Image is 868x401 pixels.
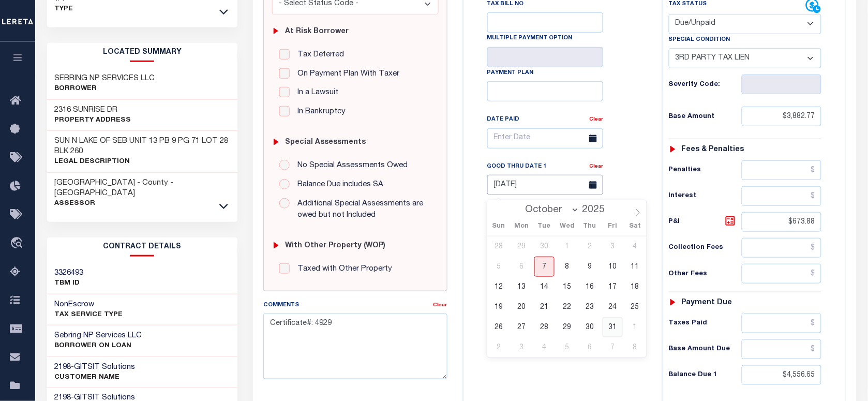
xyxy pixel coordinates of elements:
[682,299,732,307] h6: Payment due
[742,264,822,284] input: $
[55,199,230,209] p: Assessor
[669,345,742,353] h6: Base Amount Due
[292,106,346,118] label: In Bankruptcy
[669,192,742,200] h6: Interest
[578,224,601,230] span: Thu
[625,297,646,317] span: October 25, 2025
[487,224,510,230] span: Sun
[580,277,600,297] span: October 16, 2025
[74,363,136,371] span: GITSIT Solutions
[10,237,26,250] i: travel_explore
[285,242,385,250] h6: with Other Property (WOP)
[742,212,822,232] input: $
[55,4,73,14] p: Type
[520,205,580,215] select: Month
[55,373,136,383] p: CUSTOMER Name
[487,115,520,124] label: Date Paid
[47,237,238,257] h2: CONTRACT details
[669,244,742,252] h6: Collection Fees
[487,175,603,195] input: Enter Date
[55,341,142,351] p: BORROWER ON LOAN
[512,277,532,297] span: October 13, 2025
[55,300,123,310] h3: NonEscrow
[579,204,613,216] input: Year
[580,257,600,277] span: October 9, 2025
[487,69,534,78] label: Payment Plan
[580,297,600,317] span: October 23, 2025
[603,317,623,337] span: October 31, 2025
[292,87,338,99] label: In a Lawsuit
[742,314,822,333] input: $
[625,317,646,337] span: November 1, 2025
[603,337,623,358] span: November 7, 2025
[533,224,556,230] span: Tue
[557,297,577,317] span: October 22, 2025
[534,257,555,277] span: October 7, 2025
[489,236,509,257] span: September 28, 2025
[669,319,742,328] h6: Taxes Paid
[682,145,744,154] h6: Fees & Penalties
[292,68,399,80] label: On Payment Plan With Taxer
[292,179,383,191] label: Balance Due includes SA
[557,277,577,297] span: October 15, 2025
[625,337,646,358] span: November 8, 2025
[589,117,603,122] a: Clear
[55,363,71,371] span: 2198
[534,236,555,257] span: September 30, 2025
[487,34,573,43] label: Multiple Payment Option
[580,317,600,337] span: October 30, 2025
[55,84,155,94] p: Borrower
[489,257,509,277] span: October 5, 2025
[557,257,577,277] span: October 8, 2025
[47,43,238,62] h2: LOCATED SUMMARY
[625,236,646,257] span: October 4, 2025
[669,166,742,174] h6: Penalties
[512,257,532,277] span: October 6, 2025
[263,301,299,310] label: Comments
[669,81,742,89] h6: Severity Code:
[557,337,577,358] span: November 5, 2025
[742,186,822,206] input: $
[534,297,555,317] span: October 21, 2025
[489,317,509,337] span: October 26, 2025
[512,297,532,317] span: October 20, 2025
[55,73,155,84] h3: SEBRING NP SERVICES LLC
[625,277,646,297] span: October 18, 2025
[742,107,822,126] input: $
[556,224,578,230] span: Wed
[601,224,624,230] span: Fri
[55,362,136,373] h3: -
[557,236,577,257] span: October 1, 2025
[669,36,730,44] label: Special Condition
[669,113,742,121] h6: Base Amount
[534,317,555,337] span: October 28, 2025
[557,317,577,337] span: October 29, 2025
[742,238,822,258] input: $
[292,49,344,61] label: Tax Deferred
[292,160,408,172] label: No Special Assessments Owed
[55,278,84,289] p: TBM ID
[55,115,131,126] p: Property Address
[742,365,822,385] input: $
[624,224,647,230] span: Sat
[742,160,822,180] input: $
[580,337,600,358] span: November 6, 2025
[669,215,742,229] h6: P&I
[489,297,509,317] span: October 19, 2025
[510,224,533,230] span: Mon
[487,128,603,148] input: Enter Date
[55,268,84,278] h3: 3326493
[603,277,623,297] span: October 17, 2025
[603,236,623,257] span: October 3, 2025
[292,198,431,221] label: Additional Special Assessments are owed but not Included
[534,277,555,297] span: October 14, 2025
[55,331,142,341] h3: Sebring NP Services LLC
[55,157,230,167] p: Legal Description
[433,303,447,308] a: Clear
[489,277,509,297] span: October 12, 2025
[669,270,742,278] h6: Other Fees
[669,371,742,379] h6: Balance Due 1
[55,105,131,115] h3: 2316 SUNRISE DR
[534,337,555,358] span: November 4, 2025
[285,138,366,147] h6: Special Assessments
